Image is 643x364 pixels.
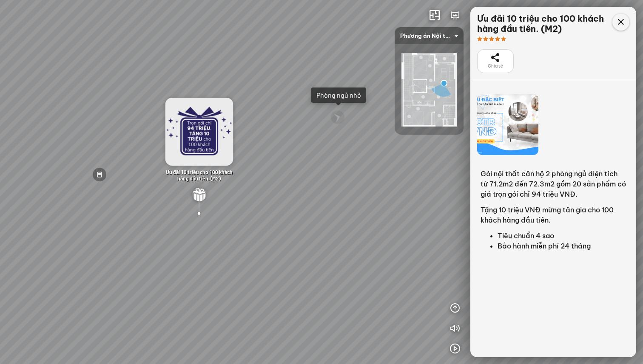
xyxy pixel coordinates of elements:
span: star [495,37,500,42]
span: Chia sẻ [488,63,503,70]
span: star [477,37,482,42]
li: Tiêu chuẩn 4 sao [498,231,626,241]
p: Gói nội thất căn hộ 2 phòng ngủ diện tích từ 71.2m2 đến 72.3m2 gồm 20 sản phẩm có giá trọn gói ch... [481,169,626,199]
span: Ưu đãi 10 triệu cho 100 khách hàng đầu tiên. (M2) [166,169,233,181]
div: Phòng ngủ nhỏ [316,91,361,99]
span: star [483,37,488,42]
img: MicrosoftTeams__222LCDUPLKPA_thumbnail.png [165,98,233,166]
p: Tặng 10 triệu VNĐ mừng tân gia cho 100 khách hàng đầu tiên. [481,205,626,225]
span: star [489,37,494,42]
img: FPT_PLAZA_2__M__DAY6FEJTYY99.png [401,53,457,127]
div: Ưu đãi 10 triệu cho 100 khách hàng đầu tiên. (M2) [477,14,612,34]
li: Bảo hành miễn phí 24 tháng [498,241,626,251]
span: star [501,37,506,42]
img: 2a87d5cde25d3ff_3TJ4A6N9THL9_thumbnail.png [192,188,206,201]
span: Phương án Nội thất [400,27,458,44]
